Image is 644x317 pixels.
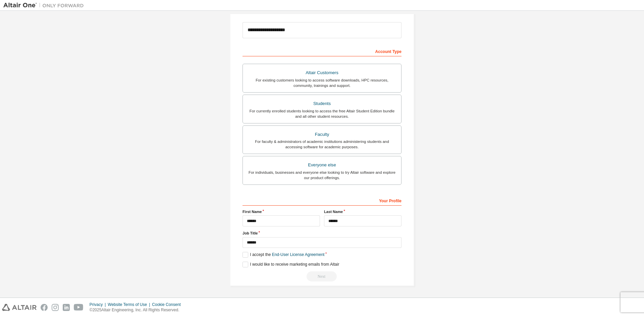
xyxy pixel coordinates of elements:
div: Altair Customers [247,68,397,77]
p: © 2025 Altair Engineering, Inc. All Rights Reserved. [90,307,185,313]
label: Job Title [243,230,401,236]
img: linkedin.svg [63,304,70,311]
div: Students [247,99,397,108]
label: I accept the [243,252,324,258]
div: For faculty & administrators of academic institutions administering students and accessing softwa... [247,139,397,150]
div: Your Profile [243,195,401,206]
img: youtube.svg [74,304,84,311]
img: Altair One [3,2,87,9]
div: For existing customers looking to access software downloads, HPC resources, community, trainings ... [247,77,397,88]
div: Website Terms of Use [108,302,152,307]
div: Faculty [247,130,397,139]
div: Everyone else [247,160,397,170]
div: Privacy [90,302,108,307]
img: instagram.svg [52,304,59,311]
div: For currently enrolled students looking to access the free Altair Student Edition bundle and all ... [247,108,397,119]
div: Cookie Consent [152,302,184,307]
label: I would like to receive marketing emails from Altair [243,262,339,267]
img: facebook.svg [41,304,48,311]
label: Last Name [324,209,401,214]
div: For individuals, businesses and everyone else looking to try Altair software and explore our prod... [247,170,397,180]
label: First Name [243,209,320,214]
div: Account Type [243,46,401,56]
div: Select your account type to continue [243,271,401,281]
a: End-User License Agreement [272,252,325,257]
img: altair_logo.svg [2,304,37,311]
